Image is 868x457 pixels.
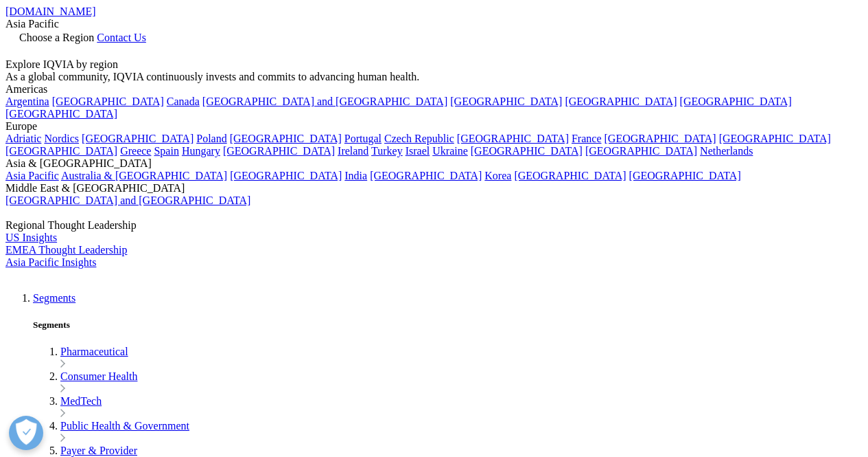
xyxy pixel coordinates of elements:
[471,145,583,157] a: [GEOGRAPHIC_DATA]
[406,145,430,157] a: Israel
[565,96,677,107] a: [GEOGRAPHIC_DATA]
[5,170,59,181] a: Asia Pacific
[223,145,335,157] a: [GEOGRAPHIC_DATA]
[514,170,626,181] a: [GEOGRAPHIC_DATA]
[5,108,117,120] a: [GEOGRAPHIC_DATA]
[82,133,193,144] a: [GEOGRAPHIC_DATA]
[44,133,79,144] a: Nordics
[5,5,96,17] a: [DOMAIN_NAME]
[457,133,569,144] a: [GEOGRAPHIC_DATA]
[60,346,128,357] a: Pharmaceutical
[33,292,75,304] a: Segments
[60,370,137,382] a: Consumer Health
[700,145,753,157] a: Netherlands
[605,133,716,144] a: [GEOGRAPHIC_DATA]
[384,133,454,144] a: Czech Republic
[120,145,151,157] a: Greece
[370,170,482,181] a: [GEOGRAPHIC_DATA]
[5,157,863,170] div: Asia & [GEOGRAPHIC_DATA]
[338,145,368,157] a: Ireland
[484,170,511,181] a: Korea
[5,83,863,96] div: Americas
[371,145,403,157] a: Turkey
[629,170,741,181] a: [GEOGRAPHIC_DATA]
[5,256,96,268] a: Asia Pacific Insights
[61,170,227,181] a: Australia & [GEOGRAPHIC_DATA]
[19,32,94,43] span: Choose a Region
[5,232,57,243] a: US Insights
[182,145,220,157] a: Hungary
[5,182,863,194] div: Middle East & [GEOGRAPHIC_DATA]
[432,145,468,157] a: Ukraine
[5,120,863,133] div: Europe
[5,145,117,157] a: [GEOGRAPHIC_DATA]
[97,32,146,43] a: Contact Us
[60,395,102,407] a: MedTech
[5,133,41,144] a: Adriatic
[5,18,863,30] div: Asia Pacific
[680,96,792,107] a: [GEOGRAPHIC_DATA]
[585,145,697,157] a: [GEOGRAPHIC_DATA]
[450,96,562,107] a: [GEOGRAPHIC_DATA]
[344,170,367,181] a: India
[60,445,137,456] a: Payer & Provider
[719,133,831,144] a: [GEOGRAPHIC_DATA]
[154,145,178,157] a: Spain
[5,244,127,256] a: EMEA Thought Leadership
[5,71,863,83] div: As a global community, IQVIA continuously invests and commits to advancing human health.
[230,170,342,181] a: [GEOGRAPHIC_DATA]
[9,416,43,450] button: Open Preferences
[5,219,863,232] div: Regional Thought Leadership
[196,133,226,144] a: Poland
[202,96,447,107] a: [GEOGRAPHIC_DATA] and [GEOGRAPHIC_DATA]
[52,96,164,107] a: [GEOGRAPHIC_DATA]
[230,133,342,144] a: [GEOGRAPHIC_DATA]
[5,96,49,107] a: Argentina
[344,133,382,144] a: Portugal
[572,133,602,144] a: France
[5,58,863,71] div: Explore IQVIA by region
[60,420,189,432] a: Public Health & Government
[5,194,250,206] a: [GEOGRAPHIC_DATA] and [GEOGRAPHIC_DATA]
[33,320,863,331] h5: Segments
[167,96,200,107] a: Canada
